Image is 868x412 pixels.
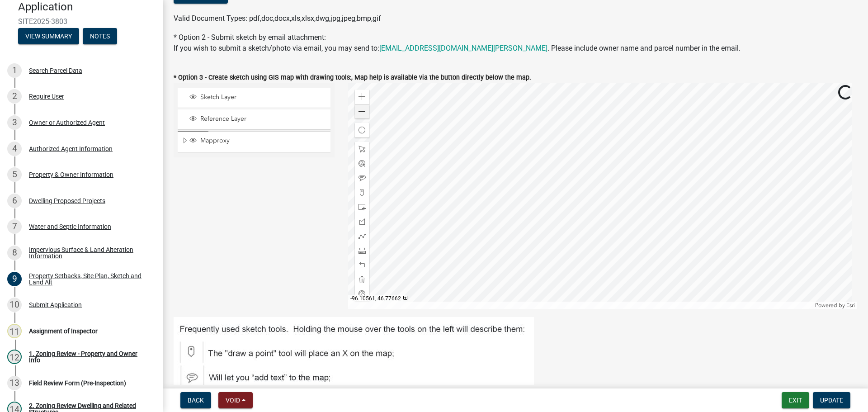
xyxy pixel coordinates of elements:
[29,171,113,178] div: Property & Owner Information
[7,142,22,156] div: 4
[7,115,22,130] div: 3
[83,28,117,44] button: Notes
[198,93,327,101] span: Sketch Layer
[177,85,331,155] ul: Layer List
[226,397,240,404] span: Void
[355,123,369,137] div: Find my location
[174,44,741,52] span: If you wish to submit a sketch/photo via email, you may send to: . Please include owner name and ...
[218,392,253,408] button: Void
[178,88,330,108] li: Sketch Layer
[188,93,327,102] div: Sketch Layer
[820,397,843,404] span: Update
[29,380,126,386] div: Field Review Form (Pre-Inspection)
[7,272,22,286] div: 9
[7,324,22,338] div: 11
[174,32,857,54] div: * Option 2 - Submit sketch by email attachment:
[7,219,22,234] div: 7
[379,44,547,52] a: [EMAIL_ADDRESS][DOMAIN_NAME][PERSON_NAME]
[29,198,105,204] div: Dwelling Proposed Projects
[29,67,82,74] div: Search Parcel Data
[188,137,327,146] div: Mapproxy
[813,392,850,408] button: Update
[178,131,330,152] li: Mapproxy
[198,137,327,145] span: Mapproxy
[29,328,98,334] div: Assignment of Inspector
[178,109,330,130] li: Reference Layer
[18,17,145,26] span: SITE2025-3803
[846,302,855,308] a: Esri
[355,90,369,104] div: Zoom in
[18,28,79,44] button: View Summary
[7,167,22,182] div: 5
[7,298,22,312] div: 10
[7,194,22,208] div: 6
[174,75,531,81] label: * Option 3 - Create sketch using GIS map with drawing tools:, Map help is available via the butto...
[180,392,211,408] button: Back
[7,376,22,390] div: 13
[83,33,117,40] wm-modal-confirm: Notes
[188,397,204,404] span: Back
[29,246,148,259] div: Impervious Surface & Land Alteration Information
[7,89,22,104] div: 2
[29,93,64,99] div: Require User
[188,115,327,124] div: Reference Layer
[29,223,111,230] div: Water and Septic Information
[7,350,22,364] div: 12
[29,146,113,152] div: Authorized Agent Information
[29,119,105,126] div: Owner or Authorized Agent
[355,104,369,118] div: Zoom out
[174,14,381,23] span: Valid Document Types: pdf,doc,docx,xls,xlsx,dwg,jpg,jpeg,bmp,gif
[18,33,79,40] wm-modal-confirm: Summary
[181,137,188,146] span: Expand
[29,273,148,285] div: Property Setbacks, Site Plan, Sketch and Land Alt
[7,63,22,78] div: 1
[813,302,857,309] div: Powered by
[29,302,82,308] div: Submit Application
[198,115,327,123] span: Reference Layer
[782,392,809,408] button: Exit
[7,246,22,260] div: 8
[29,350,148,363] div: 1. Zoning Review - Property and Owner Info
